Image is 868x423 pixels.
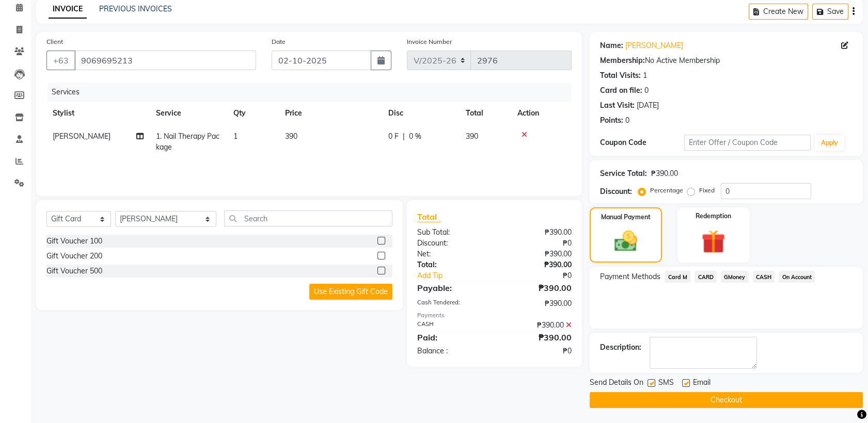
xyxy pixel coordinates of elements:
div: Cash Tendered: [409,298,495,309]
span: Send Details On [590,377,643,390]
div: ₱0 [509,270,579,281]
label: Client [46,37,63,46]
span: 390 [285,132,297,141]
label: Manual Payment [601,213,651,222]
span: Payment Methods [600,271,660,282]
div: Last Visit: [600,100,635,111]
div: ₱390.00 [495,282,580,294]
div: ₱0 [495,346,580,356]
span: On Account [779,271,815,283]
div: Service Total: [600,168,647,179]
th: Disc [382,102,460,125]
input: Search by Name/Mobile/Email/Code [74,51,256,70]
img: _gift.svg [694,227,733,256]
button: Save [812,4,848,20]
span: Card M [665,271,690,283]
label: Fixed [699,186,715,195]
th: Price [279,102,382,125]
span: | [403,131,405,142]
div: No Active Membership [600,55,853,66]
div: Gift Voucher 500 [46,266,102,276]
div: Discount: [600,186,632,197]
a: Add Tip [409,270,509,281]
div: Total: [409,259,495,270]
div: Points: [600,115,623,126]
div: Gift Voucher 200 [46,251,102,262]
button: Apply [815,135,844,151]
span: CARD [695,271,717,283]
div: Payable: [409,282,495,294]
div: Name: [600,40,623,51]
span: [PERSON_NAME] [53,132,111,141]
span: CASH [753,271,775,283]
th: Total [460,102,511,125]
div: 0 [644,85,649,96]
div: ₱390.00 [495,227,580,238]
th: Service [150,102,227,125]
div: Net: [409,249,495,259]
div: Description: [600,342,641,353]
div: Sub Total: [409,227,495,238]
a: [PERSON_NAME] [625,40,683,51]
div: Gift Voucher 100 [46,236,102,247]
div: Card on file: [600,85,642,96]
label: Redemption [696,211,731,221]
span: 0 F [388,131,399,142]
div: ₱390.00 [651,168,678,179]
input: Search [224,210,392,226]
div: Services [48,83,579,102]
th: Action [511,102,572,125]
div: Discount: [409,238,495,249]
span: 0 % [409,131,421,142]
label: Date [272,37,286,46]
span: 1 [233,132,238,141]
div: ₱390.00 [495,259,580,270]
span: 390 [466,132,478,141]
div: ₱390.00 [495,298,580,309]
th: Stylist [46,102,150,125]
div: 0 [625,115,629,126]
button: Use Existing Gift Code [309,284,392,300]
span: Email [693,377,711,390]
div: Coupon Code [600,137,684,148]
div: CASH [409,320,495,331]
div: 1 [643,70,647,81]
div: Payments [417,311,572,320]
a: PREVIOUS INVOICES [99,4,172,13]
button: +63 [46,51,75,70]
span: SMS [658,377,674,390]
div: ₱390.00 [495,331,580,344]
div: Total Visits: [600,70,641,81]
th: Qty [227,102,279,125]
div: Paid: [409,331,495,344]
label: Invoice Number [407,37,452,46]
button: Create New [749,4,808,20]
div: [DATE] [637,100,659,111]
div: ₱390.00 [495,320,580,331]
span: 1. Nail Therapy Package [156,132,219,152]
span: GMoney [721,271,749,283]
div: Membership: [600,55,645,66]
img: _cash.svg [607,228,644,254]
div: ₱0 [495,238,580,249]
input: Enter Offer / Coupon Code [684,135,810,151]
button: Checkout [590,392,863,408]
div: Balance : [409,346,495,356]
span: Total [417,211,441,222]
div: ₱390.00 [495,249,580,259]
label: Percentage [650,186,683,195]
